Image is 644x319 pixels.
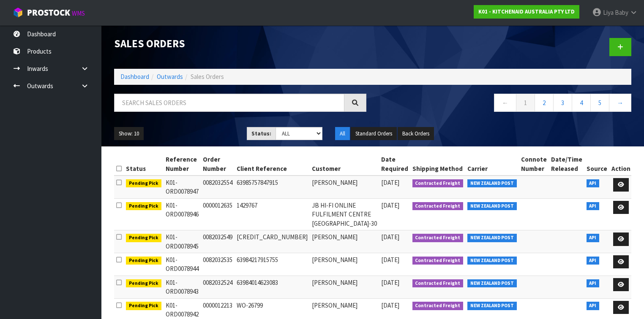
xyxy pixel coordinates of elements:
small: WMS [72,9,85,17]
th: Shipping Method [410,153,466,176]
th: Carrier [465,153,519,176]
a: 1 [516,94,535,112]
td: 63985757847915 [235,176,310,198]
th: Source [584,153,609,176]
td: [PERSON_NAME] [310,276,379,298]
a: K01 - KITCHENAID AUSTRALIA PTY LTD [474,5,579,19]
strong: K01 - KITCHENAID AUSTRALIA PTY LTD [478,8,575,15]
a: Dashboard [120,73,149,81]
nav: Page navigation [379,94,631,114]
span: NEW ZEALAND POST [467,257,517,265]
td: [PERSON_NAME] [310,230,379,253]
span: [DATE] [381,278,399,287]
span: NEW ZEALAND POST [467,179,517,188]
span: API [587,179,600,188]
span: [DATE] [381,201,399,209]
button: Standard Orders [351,127,397,141]
button: Show: 10 [114,127,144,141]
strong: Status: [251,130,271,137]
td: 0082032554 [201,176,235,198]
span: NEW ZEALAND POST [467,202,517,211]
th: Client Reference [235,153,310,176]
td: 0082032535 [201,253,235,276]
td: K01-ORD0078947 [164,176,201,198]
th: Order Number [201,153,235,176]
td: [CREDIT_CARD_NUMBER] [235,230,310,253]
button: All [335,127,350,141]
span: Liya [603,8,614,16]
span: [DATE] [381,178,399,187]
td: K01-ORD0078944 [164,253,201,276]
td: 0082032549 [201,230,235,253]
span: Pending Pick [126,202,161,211]
span: [DATE] [381,301,399,309]
span: Contracted Freight [412,257,464,265]
a: ← [494,94,516,112]
span: Contracted Freight [412,302,464,310]
th: Customer [310,153,379,176]
td: 0000012635 [201,198,235,230]
span: API [587,202,600,211]
span: API [587,257,600,265]
a: 5 [590,94,609,112]
span: Pending Pick [126,234,161,242]
td: K01-ORD0078943 [164,276,201,298]
span: Contracted Freight [412,279,464,288]
input: Search sales orders [114,94,344,112]
th: Date Required [379,153,410,176]
span: Pending Pick [126,279,161,288]
span: Sales Orders [191,73,224,81]
td: K01-ORD0078945 [164,230,201,253]
th: Action [609,153,633,176]
a: → [609,94,631,112]
th: Status [124,153,164,176]
span: NEW ZEALAND POST [467,234,517,242]
span: [DATE] [381,256,399,264]
span: Contracted Freight [412,234,464,242]
th: Connote Number [519,153,549,176]
th: Date/Time Released [549,153,584,176]
td: K01-ORD0078946 [164,198,201,230]
a: 4 [572,94,591,112]
td: [PERSON_NAME] [310,176,379,198]
span: API [587,302,600,310]
img: cube-alt.png [13,7,23,18]
a: 2 [535,94,554,112]
td: 63984217915755 [235,253,310,276]
span: ProStock [27,7,70,18]
span: Contracted Freight [412,179,464,188]
td: 0082032524 [201,276,235,298]
h1: Sales Orders [114,38,366,49]
td: [PERSON_NAME] [310,253,379,276]
span: Pending Pick [126,257,161,265]
button: Back Orders [398,127,434,141]
td: JB HI-FI ONLINE FULFILMENT CENTRE [GEOGRAPHIC_DATA]-30 [310,198,379,230]
span: API [587,234,600,242]
td: 63984014623083 [235,276,310,298]
span: Pending Pick [126,302,161,310]
span: API [587,279,600,288]
span: NEW ZEALAND POST [467,302,517,310]
span: Contracted Freight [412,202,464,211]
td: 1429767 [235,198,310,230]
a: 3 [553,94,572,112]
span: [DATE] [381,233,399,241]
span: Baby [615,8,628,16]
a: Outwards [157,73,183,81]
span: Pending Pick [126,179,161,188]
th: Reference Number [164,153,201,176]
span: NEW ZEALAND POST [467,279,517,288]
